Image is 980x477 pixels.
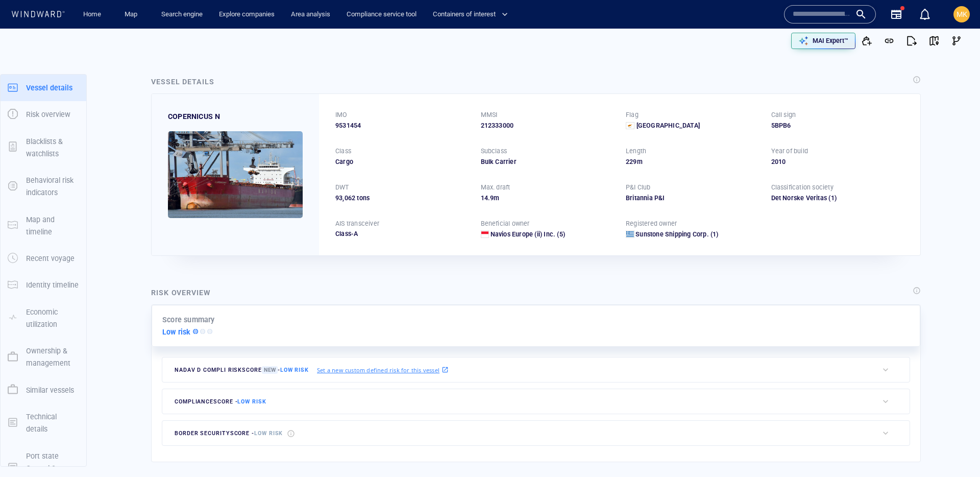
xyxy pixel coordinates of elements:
button: Export report [900,30,923,52]
a: Map [120,6,145,23]
span: Low risk [254,430,283,437]
p: Low risk [162,326,191,338]
span: 14 [481,194,488,202]
p: Recent voyage [26,252,75,265]
p: Beneficial owner [481,219,530,228]
div: Risk overview [151,287,211,299]
p: MAI Expert™ [813,36,848,45]
a: Recent voyage [1,253,86,263]
span: [GEOGRAPHIC_DATA] [636,121,700,130]
span: Low risk [237,398,266,405]
p: Identity timeline [26,279,79,291]
a: Port state Control & Casualties [1,463,86,472]
div: Det Norske Veritas [771,194,904,203]
span: (1) [827,194,904,203]
span: MK [957,10,967,18]
button: View on map [923,30,945,52]
div: Det Norske Veritas [771,194,827,203]
p: Economic utilization [26,306,79,331]
button: MAI Expert™ [791,33,855,49]
div: Britannia P&I [626,194,759,203]
iframe: Chat [937,431,972,469]
button: Get link [878,30,900,52]
a: Set a new custom defined risk for this vessel [317,364,449,375]
button: Containers of interest [429,6,517,23]
div: COPERNICUS N [168,110,220,123]
p: Behavioral risk indicators [26,174,79,199]
p: Classification society [771,183,834,192]
p: Call sign [771,110,796,120]
span: 9 [490,194,494,202]
a: Ownership & management [1,352,86,362]
a: Navios Europe (ii) Inc. (5) [491,230,565,239]
button: MK [951,4,972,25]
p: AIS transceiver [335,219,379,228]
span: border security score - [175,430,283,437]
p: Subclass [481,147,507,156]
p: DWT [335,183,349,192]
a: Blacklists & watchlists [1,142,86,152]
p: Risk overview [26,108,70,121]
div: Vessel details [151,76,214,88]
p: Max. draft [481,183,510,192]
p: MMSI [481,110,498,120]
p: Score summary [162,314,215,326]
button: Home [76,6,108,23]
span: Low risk [280,367,309,373]
a: Map and timeline [1,220,86,230]
button: Risk overview [1,101,86,128]
span: (5) [555,230,565,239]
button: Behavioral risk indicators [1,167,86,206]
a: Search engine [157,6,207,23]
span: (1) [709,230,719,239]
p: Flag [626,110,639,120]
span: 229 [626,158,637,165]
a: Technical details [1,417,86,427]
p: Length [626,147,646,156]
a: Area analysis [287,6,334,23]
button: Similar vessels [1,377,86,403]
a: Explore companies [215,6,279,23]
span: Nadav D Compli risk score - [175,366,309,374]
a: Compliance service tool [342,6,421,23]
span: 9531454 [335,121,361,130]
button: Identity timeline [1,272,86,298]
p: Similar vessels [26,384,74,396]
p: Set a new custom defined risk for this vessel [317,366,439,374]
p: Class [335,147,351,156]
div: 2010 [771,157,904,166]
div: 212333000 [481,121,614,130]
button: Visual Link Analysis [945,30,968,52]
p: Map and timeline [26,213,79,238]
p: Registered owner [626,219,677,228]
p: Technical details [26,411,79,436]
div: Notification center [919,8,931,20]
div: 5BPB6 [771,121,904,130]
p: P&I Club [626,183,651,192]
a: Behavioral risk indicators [1,181,86,191]
p: Blacklists & watchlists [26,135,79,160]
span: compliance score - [175,398,266,405]
span: . [488,194,490,202]
div: 93,062 tons [335,194,469,203]
span: Sunstone Shipping Corp. [635,230,709,238]
span: Class-A [335,230,358,237]
img: 689b13513bc7b22e89aa704f_0 [168,131,303,218]
p: Ownership & management [26,345,79,370]
button: Add to vessel list [855,30,878,52]
button: Economic utilization [1,299,86,338]
p: Vessel details [26,82,72,94]
button: Map [116,6,149,23]
a: Similar vessels [1,385,86,394]
span: Navios Europe (ii) Inc. [491,230,556,238]
button: Recent voyage [1,245,86,272]
span: m [494,194,499,202]
a: Economic utilization [1,313,86,322]
p: Year of build [771,147,808,156]
button: Map and timeline [1,206,86,246]
span: m [637,158,643,165]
